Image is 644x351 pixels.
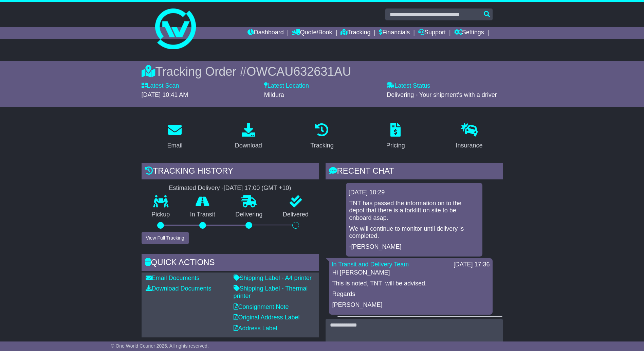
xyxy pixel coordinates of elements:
[225,211,273,218] p: Delivering
[310,141,333,150] div: Tracking
[387,91,497,98] span: Delivering - Your shipment's with a driver
[224,185,291,192] div: [DATE] 17:00 (GMT +10)
[332,261,409,268] a: In Transit and Delivery Team
[180,211,225,218] p: In Transit
[349,243,479,251] p: -[PERSON_NAME]
[349,200,479,222] p: TNT has passed the information on to the depot that there is a forklift on site to be onboard asap.
[142,232,189,244] button: View Full Tracking
[142,254,319,273] div: Quick Actions
[142,211,180,218] p: Pickup
[332,301,489,309] p: [PERSON_NAME]
[234,325,277,332] a: Address Label
[231,121,266,153] a: Download
[379,27,410,39] a: Financials
[382,121,409,153] a: Pricing
[387,82,430,90] label: Latest Status
[163,121,187,153] a: Email
[264,82,309,90] label: Latest Location
[264,91,284,98] span: Mildura
[326,163,503,181] div: RECENT CHAT
[332,291,489,298] p: Regards
[292,27,332,39] a: Quote/Book
[386,141,405,150] div: Pricing
[142,185,319,192] div: Estimated Delivery -
[142,91,188,98] span: [DATE] 10:41 AM
[167,141,182,150] div: Email
[142,64,503,79] div: Tracking Order #
[234,314,300,321] a: Original Address Label
[146,275,200,281] a: Email Documents
[341,27,370,39] a: Tracking
[234,275,312,281] a: Shipping Label - A4 printer
[332,280,489,287] p: This is noted, TNT will be advised.
[418,27,446,39] a: Support
[246,65,351,78] span: OWCAU632631AU
[142,82,179,90] label: Latest Scan
[111,343,209,349] span: © One World Courier 2025. All rights reserved.
[234,303,289,310] a: Consignment Note
[146,285,211,292] a: Download Documents
[454,27,484,39] a: Settings
[235,141,262,150] div: Download
[247,27,284,39] a: Dashboard
[454,261,490,268] div: [DATE] 17:36
[332,269,489,277] p: Hi [PERSON_NAME]
[273,211,319,218] p: Delivered
[349,225,479,240] p: We will continue to monitor until delivery is completed.
[234,285,308,299] a: Shipping Label - Thermal printer
[142,163,319,181] div: Tracking history
[456,141,483,150] div: Insurance
[452,121,487,153] a: Insurance
[306,121,338,153] a: Tracking
[349,189,480,196] div: [DATE] 10:29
